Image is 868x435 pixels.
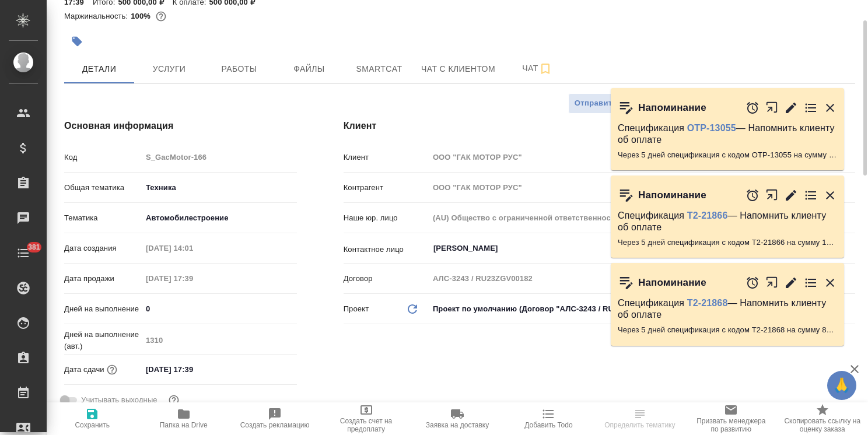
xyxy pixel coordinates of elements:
button: Редактировать [784,276,798,290]
button: Сохранить [47,402,138,435]
p: Спецификация — Напомнить клиенту об оплате [618,210,837,233]
button: Папка на Drive [138,402,229,435]
button: Добавить Todo [503,402,594,435]
p: Через 5 дней спецификация с кодом OTP-13055 на сумму 11015.33 RUB будет просрочена [618,149,837,161]
button: Закрыть [823,276,837,290]
p: Код [64,152,142,163]
input: ✎ Введи что-нибудь [142,300,297,317]
input: Пустое поле [429,209,855,226]
button: Отложить [745,276,759,290]
input: Пустое поле [429,149,855,166]
p: Маржинальность: [64,12,131,20]
button: Призвать менеджера по развитию [685,402,776,435]
p: Договор [344,273,429,285]
button: Перейти в todo [804,276,818,290]
button: Определить тематику [594,402,685,435]
span: Заявка на доставку [426,421,489,429]
p: Дата сдачи [64,364,104,376]
p: Контактное лицо [344,244,429,255]
p: Клиент [344,152,429,163]
button: Заявка на доставку [412,402,503,435]
p: Общая тематика [64,182,142,194]
button: 0.00 RUB; [153,9,169,24]
button: Открыть в новой вкладке [765,95,779,120]
button: Отправить КП [568,93,636,114]
input: Пустое поле [429,179,855,196]
div: Проект по умолчанию (Договор "АЛС-3243 / RU23ZGV00182", контрагент "ООО "ГАК МОТОР РУС"") [429,299,855,319]
button: Перейти в todo [804,101,818,115]
p: Дней на выполнение (авт.) [64,329,142,352]
button: Перейти в todo [804,188,818,202]
span: Услуги [141,62,197,76]
svg: Подписаться [538,62,552,76]
a: Т2-21868 [687,298,728,308]
button: Создать счет на предоплату [320,402,411,435]
p: 100% [131,12,153,20]
button: 🙏 [827,371,856,400]
button: Отложить [745,188,759,202]
button: Открыть в новой вкладке [765,183,779,208]
p: Напоминание [638,277,706,289]
input: Пустое поле [142,270,244,287]
a: OTP-13055 [687,123,736,133]
span: Отправить КП [575,97,630,110]
a: Т2-21866 [687,211,728,220]
p: Дней на выполнение [64,303,142,315]
div: Автомобилестроение [142,208,297,228]
button: Выбери, если сб и вс нужно считать рабочими днями для выполнения заказа. [166,392,181,408]
button: Редактировать [784,188,798,202]
button: Редактировать [784,101,798,115]
span: Добавить Todo [524,421,572,429]
span: Учитывать выходные [81,394,157,406]
span: Сохранить [75,421,110,429]
span: Smartcat [351,62,407,76]
input: Пустое поле [142,149,297,166]
p: Спецификация — Напомнить клиенту об оплате [618,297,837,321]
button: Закрыть [823,188,837,202]
span: Определить тематику [604,421,675,429]
p: Проект [344,303,369,315]
p: Тематика [64,212,142,224]
span: Работы [211,62,267,76]
h4: Основная информация [64,119,297,133]
h4: Клиент [344,119,855,133]
div: Техника [142,178,297,198]
a: 381 [3,238,44,268]
p: Дата создания [64,243,142,254]
p: Напоминание [638,190,706,201]
input: ✎ Введи что-нибудь [142,361,244,378]
input: Пустое поле [142,332,297,349]
button: Если добавить услуги и заполнить их объемом, то дата рассчитается автоматически [104,362,120,377]
p: Через 5 дней спецификация с кодом Т2-21866 на сумму 1248 RUB будет просрочена [618,237,837,248]
button: Добавить тэг [64,29,90,54]
span: Скопировать ссылку на оценку заказа [784,417,861,433]
span: Папка на Drive [160,421,208,429]
span: Создать рекламацию [240,421,310,429]
button: Создать рекламацию [229,402,320,435]
button: Скопировать ссылку на оценку заказа [777,402,868,435]
span: Призвать менеджера по развитию [692,417,769,433]
button: Отложить [745,101,759,115]
p: Наше юр. лицо [344,212,429,224]
p: Контрагент [344,182,429,194]
p: Через 5 дней спецификация с кодом Т2-21868 на сумму 80898 RUB будет просрочена [618,324,837,336]
p: Дата продажи [64,273,142,285]
span: Детали [71,62,127,76]
input: Пустое поле [429,270,855,287]
span: 381 [21,241,47,253]
span: Чат с клиентом [421,62,495,76]
button: Открыть в новой вкладке [765,270,779,295]
p: Напоминание [638,102,706,114]
button: Закрыть [823,101,837,115]
span: Чат [509,61,565,76]
span: Файлы [281,62,337,76]
input: Пустое поле [142,240,244,257]
p: Спецификация — Напомнить клиенту об оплате [618,122,837,146]
span: 🙏 [832,373,852,398]
span: Создать счет на предоплату [327,417,404,433]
